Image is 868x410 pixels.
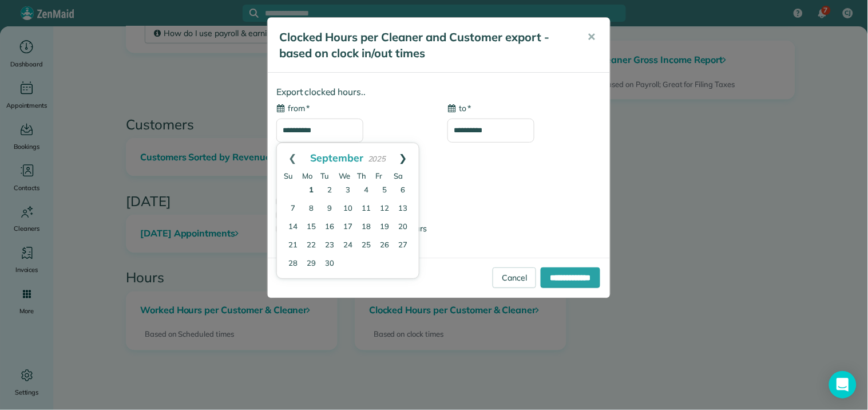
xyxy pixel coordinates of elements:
[284,200,302,218] a: 7
[320,200,339,218] a: 9
[394,182,412,200] a: 6
[284,236,302,255] a: 21
[284,255,302,273] a: 28
[394,171,403,180] span: Saturday
[829,371,857,399] div: Open Intercom Messenger
[357,182,375,200] a: 4
[320,171,329,180] span: Tuesday
[394,218,412,236] a: 20
[375,171,382,180] span: Friday
[339,218,357,236] a: 17
[339,200,357,218] a: 10
[388,143,419,172] a: Next
[394,236,412,255] a: 27
[276,87,601,97] h4: Export clocked hours..
[320,236,339,255] a: 23
[375,182,394,200] a: 5
[339,182,357,200] a: 3
[357,218,375,236] a: 18
[320,255,339,273] a: 30
[302,182,320,200] a: 1
[493,267,536,288] a: Cancel
[357,200,375,218] a: 11
[339,236,357,255] a: 24
[320,218,339,236] a: 16
[339,171,350,180] span: Wednesday
[302,218,320,236] a: 15
[310,151,363,164] span: September
[375,200,394,218] a: 12
[357,236,375,255] a: 25
[320,182,339,200] a: 2
[279,29,571,61] h5: Clocked Hours per Cleaner and Customer export - based on clock in/out times
[375,218,394,236] a: 19
[276,102,310,114] label: from
[447,102,471,114] label: to
[302,200,320,218] a: 8
[284,218,302,236] a: 14
[302,171,312,180] span: Monday
[277,143,308,172] a: Prev
[284,171,293,180] span: Sunday
[288,174,602,186] span: Grid format
[357,171,366,180] span: Thursday
[394,200,412,218] a: 13
[368,154,386,163] span: 2025
[302,236,320,255] a: 22
[288,154,602,165] span: One column only
[587,30,596,44] span: ✕
[375,236,394,255] a: 26
[302,255,320,273] a: 29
